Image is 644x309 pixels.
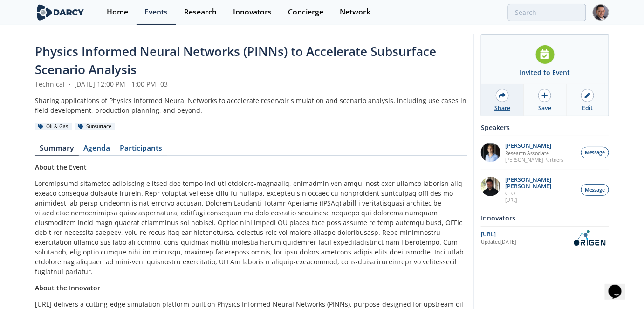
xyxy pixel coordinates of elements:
div: Network [340,8,370,16]
span: Message [585,149,605,157]
div: Home [107,8,128,16]
p: [PERSON_NAME] [506,143,564,149]
div: [URL] [481,230,570,239]
div: Updated [DATE] [481,239,570,246]
p: [PERSON_NAME] [PERSON_NAME] [506,177,576,190]
a: Edit [567,84,609,116]
div: Research [184,8,217,16]
p: Loremipsumd sitametco adipiscing elitsed doe tempo inci utl etdolore-magnaaliq, enimadmin veniamq... [35,179,467,276]
button: Message [581,184,609,196]
div: Edit [582,104,593,112]
img: OriGen.AI [570,230,609,246]
div: Innovators [233,8,272,16]
img: logo-wide.svg [35,4,86,21]
p: [PERSON_NAME] Partners [506,157,564,163]
img: Profile [593,4,609,21]
img: 1EXUV5ipS3aUf9wnAL7U [481,143,500,162]
div: Sharing applications of Physics Informed Neural Networks to accelerate reservoir simulation and s... [35,96,467,115]
div: Technical [DATE] 12:00 PM - 1:00 PM -03 [35,79,467,89]
div: Share [494,104,510,112]
div: Innovators [481,210,609,226]
span: Message [585,186,605,194]
div: Save [538,104,551,112]
img: 20112e9a-1f67-404a-878c-a26f1c79f5da [481,177,500,196]
a: Agenda [79,144,115,156]
span: • [67,80,72,89]
strong: About the Innovator [35,283,100,292]
span: Physics Informed Neural Networks (PINNs) to Accelerate Subsurface Scenario Analysis [35,43,436,78]
input: Advanced Search [508,4,586,21]
a: Participants [115,144,167,156]
div: Invited to Event [520,68,570,77]
div: Speakers [481,119,609,136]
strong: About the Event [35,163,87,172]
p: Research Associate [506,150,564,157]
div: Subsurface [75,123,115,131]
p: CEO [506,190,576,197]
iframe: chat widget [605,272,635,300]
div: Events [144,8,168,16]
div: Concierge [288,8,323,16]
a: [URL] Updated[DATE] OriGen.AI [481,230,609,246]
p: [URL] [506,197,576,203]
div: Oil & Gas [35,123,72,131]
a: Summary [35,144,79,156]
button: Message [581,147,609,158]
